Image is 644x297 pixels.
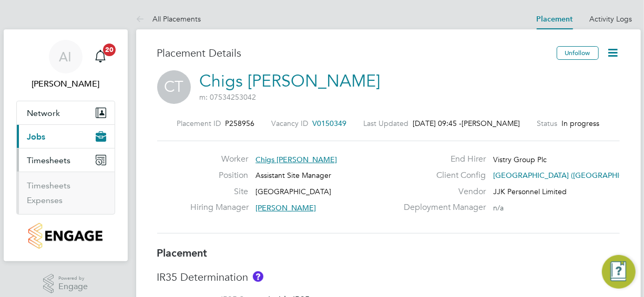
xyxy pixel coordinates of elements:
[90,40,111,73] a: 20
[17,125,115,148] button: Jobs
[27,181,71,190] a: Timesheets
[255,155,337,164] span: Chigs [PERSON_NAME]
[253,271,263,282] button: About IR35
[200,71,381,91] a: Chigs [PERSON_NAME]
[59,50,72,63] span: AI
[190,186,248,197] label: Site
[313,119,347,128] span: V0150349
[397,186,486,197] label: Vendor
[602,255,636,289] button: Engage Resource Center
[200,92,257,102] span: m: 07534253042
[157,46,549,60] h3: Placement Details
[397,202,486,213] label: Deployment Manager
[590,14,632,24] a: Activity Logs
[226,119,255,128] span: P258956
[462,119,520,128] span: [PERSON_NAME]
[27,195,63,205] a: Expenses
[27,155,71,165] span: Timesheets
[562,119,600,128] span: In progress
[16,78,115,90] span: Adrian Iacob
[397,170,486,181] label: Client Config
[364,119,409,128] label: Last Updated
[255,171,331,180] span: Assistant Site Manager
[190,170,248,181] label: Position
[17,172,115,214] div: Timesheets
[157,70,191,104] span: CT
[255,203,316,213] span: [PERSON_NAME]
[493,203,504,213] span: n/a
[28,223,103,249] img: countryside-properties-logo-retina.png
[413,119,462,128] span: [DATE] 09:45 -
[58,282,88,291] span: Engage
[58,274,88,283] span: Powered by
[136,14,201,24] a: All Placements
[255,187,331,196] span: [GEOGRAPHIC_DATA]
[557,46,599,60] button: Unfollow
[103,44,116,56] span: 20
[190,154,248,165] label: Worker
[177,119,221,128] label: Placement ID
[16,223,115,249] a: Go to home page
[17,148,115,172] button: Timesheets
[190,202,248,213] label: Hiring Manager
[43,274,88,294] a: Powered byEngage
[397,154,486,165] label: End Hirer
[272,119,309,128] label: Vacancy ID
[17,101,115,124] button: Network
[27,132,46,142] span: Jobs
[493,155,547,164] span: Vistry Group Plc
[537,119,558,128] label: Status
[4,29,128,261] nav: Main navigation
[16,40,115,90] a: AI[PERSON_NAME]
[27,108,60,118] span: Network
[157,270,620,284] h3: IR35 Determination
[493,187,567,196] span: JJK Personnel Limited
[157,247,208,259] b: Placement
[537,15,573,24] a: Placement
